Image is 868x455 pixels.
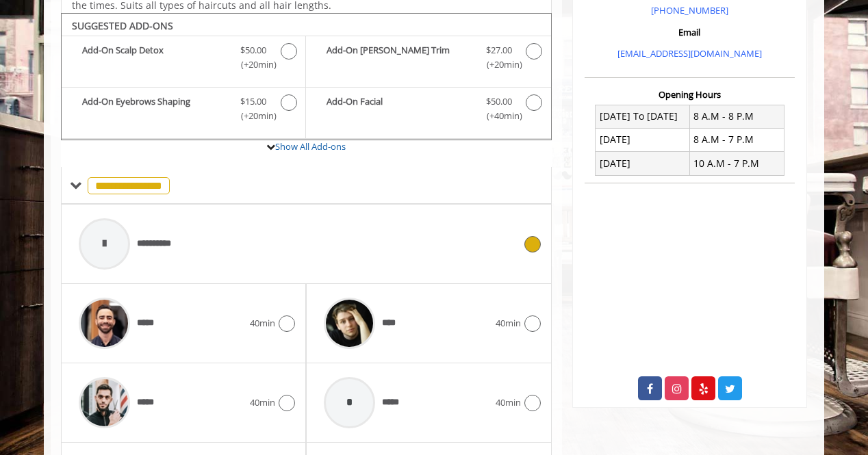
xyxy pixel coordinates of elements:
b: Add-On Facial [327,94,472,123]
b: Add-On Eyebrows Shaping [82,94,227,123]
h3: Opening Hours [585,90,795,99]
span: 40min [496,316,521,330]
span: $15.00 [240,94,266,109]
td: [DATE] [596,128,690,151]
label: Add-On Facial [313,94,544,127]
td: [DATE] To [DATE] [596,105,690,128]
span: 40min [250,316,275,330]
span: $50.00 [240,43,266,57]
span: (+40min ) [478,109,519,123]
label: Add-On Beard Trim [313,43,544,75]
a: [PHONE_NUMBER] [651,4,728,16]
a: [EMAIL_ADDRESS][DOMAIN_NAME] [617,47,762,60]
span: (+20min ) [478,57,519,72]
td: [DATE] [596,152,690,175]
b: Add-On Scalp Detox [82,43,227,72]
td: 8 A.M - 7 P.M [689,128,784,151]
b: Add-On [PERSON_NAME] Trim [327,43,472,72]
td: 8 A.M - 8 P.M [689,105,784,128]
b: SUGGESTED ADD-ONS [72,19,173,32]
span: (+20min ) [233,57,274,72]
div: The Made Man Master Haircut Add-onS [61,13,552,140]
span: $27.00 [486,43,512,57]
span: (+20min ) [233,109,274,123]
span: 40min [496,395,521,410]
label: Add-On Eyebrows Shaping [68,94,298,127]
td: 10 A.M - 7 P.M [689,152,784,175]
h3: Email [588,27,791,37]
a: Show All Add-ons [275,140,346,153]
label: Add-On Scalp Detox [68,43,298,75]
span: $50.00 [486,94,512,109]
span: 40min [250,395,275,410]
